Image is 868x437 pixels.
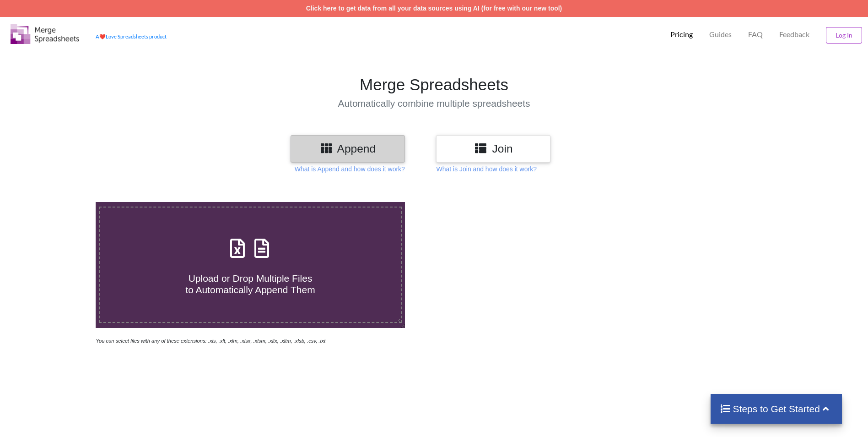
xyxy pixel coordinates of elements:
p: Guides [709,30,732,39]
span: Upload or Drop Multiple Files to Automatically Append Them [185,273,315,295]
h4: Steps to Get Started [720,403,833,415]
h3: Join [443,142,544,155]
a: Click here to get data from all your data sources using AI (for free with our new tool) [306,5,562,12]
p: FAQ [748,30,763,39]
span: heart [99,33,106,39]
i: You can select files with any of these extensions: .xls, .xlt, .xlm, .xlsx, .xlsm, .xltx, .xltm, ... [96,338,325,344]
span: Feedback [779,31,809,38]
p: What is Join and how does it work? [436,164,536,174]
img: Logo.png [11,24,79,44]
p: What is Append and how does it work? [295,164,405,174]
h3: Append [297,142,398,155]
a: AheartLove Spreadsheets product [96,33,167,39]
p: Pricing [670,30,693,39]
button: Log In [826,27,862,44]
